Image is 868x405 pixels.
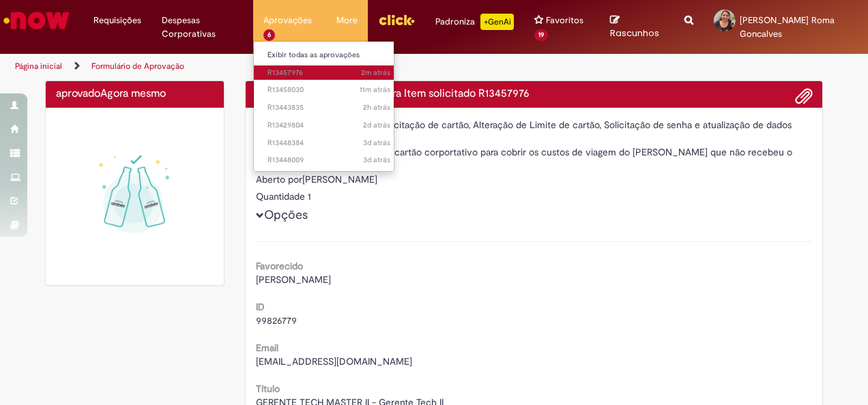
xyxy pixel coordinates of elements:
span: R13443835 [267,102,390,113]
a: Aberto R13443835 : [254,100,404,115]
time: 26/08/2025 15:53:14 [363,120,390,130]
a: Exibir todas as aprovações [254,48,404,63]
span: [EMAIL_ADDRESS][DOMAIN_NAME] [256,355,412,367]
b: Email [256,342,278,354]
img: ServiceNow [1,7,72,34]
span: R13457976 [267,67,390,78]
span: 19 [534,29,548,41]
a: Página inicial [15,61,62,72]
span: 2d atrás [363,120,390,130]
p: +GenAi [480,14,514,30]
b: Favorecido [256,260,303,272]
a: Rascunhos [610,14,664,40]
span: R13458030 [267,85,390,95]
span: Requisições [93,14,141,27]
time: 28/08/2025 13:56:20 [360,85,390,95]
ul: Trilhas de página [10,54,568,79]
div: Esta oferta é destinada para: Solicitação de cartão, Alteração de Limite de cartão, Solicitação d... [256,118,813,145]
a: Formulário de Aprovação [91,61,184,72]
span: Agora mesmo [100,87,166,100]
img: sucesso_1.gif [56,118,214,275]
span: More [336,14,358,27]
time: 28/08/2025 12:31:01 [363,102,390,112]
a: Aberto R13448384 : [254,136,404,151]
div: Necessito aumento do limite do cartão corportativo para cobrir os custos de viagem do [PERSON_NAM... [256,145,813,172]
span: 3d atrás [363,155,390,165]
ul: Aprovações [253,41,394,172]
span: Aprovações [263,14,312,27]
span: [PERSON_NAME] [256,273,331,286]
time: 28/08/2025 14:05:55 [361,67,390,78]
a: Aberto R13429804 : [254,118,404,133]
span: 3d atrás [363,138,390,148]
span: [PERSON_NAME] Roma Goncalves [740,14,835,40]
div: Quantidade 1 [256,190,813,203]
span: Rascunhos [610,27,659,40]
span: R13429804 [267,120,390,131]
span: 2h atrás [363,102,390,112]
time: 26/08/2025 11:58:43 [363,155,390,165]
div: [PERSON_NAME] [256,172,813,190]
b: Título [256,382,280,395]
time: 26/08/2025 14:06:06 [363,138,390,148]
span: 11m atrás [360,85,390,95]
div: Padroniza [435,14,514,30]
b: ID [256,301,265,313]
span: Despesas Corporativas [162,14,243,41]
img: click_logo_yellow_360x200.png [378,10,415,30]
h4: aprovado [56,88,214,100]
span: 2m atrás [361,67,390,78]
a: Aberto R13457976 : [254,65,404,80]
h4: Solicitação de aprovação para Item solicitado R13457976 [256,88,813,100]
a: Aberto R13458030 : [254,82,404,97]
span: Favoritos [546,14,583,27]
span: R13448384 [267,138,390,149]
time: 28/08/2025 14:07:37 [100,87,166,100]
span: 99826779 [256,314,297,327]
span: 6 [263,29,275,41]
a: Aberto R13448009 : [254,153,404,168]
label: Aberto por [256,172,302,186]
span: R13448009 [267,155,390,166]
